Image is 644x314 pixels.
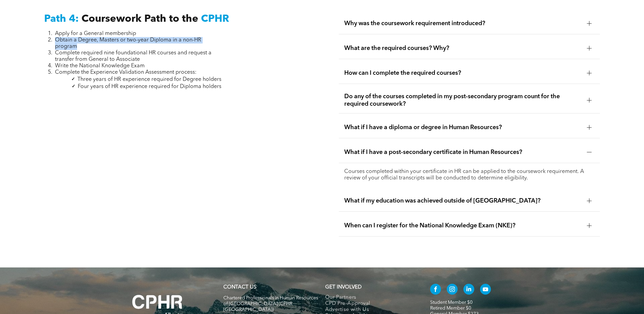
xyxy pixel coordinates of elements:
[55,31,136,36] span: Apply for a General membership
[344,20,582,27] span: Why was the coursework requirement introduced?
[344,197,582,205] span: What if my education was achieved outside of [GEOGRAPHIC_DATA]?
[325,295,416,301] a: Our Partners
[55,70,197,75] span: Complete the Experience Validation Assessment process:
[55,37,201,49] span: Obtain a Degree, Masters or two-year Diploma in a non-HR program
[344,124,582,131] span: What if I have a diploma or degree in Human Resources?
[325,307,416,313] a: Advertise with Us
[201,14,229,24] span: CPHR
[430,300,473,305] a: Student Member $0
[480,284,491,296] a: youtube
[81,14,198,24] span: Coursework Path to the
[78,84,221,89] span: Four years of HR experience required for Diploma holders
[430,306,471,311] a: Retired Member $0
[430,284,441,296] a: facebook
[344,169,594,181] p: Courses completed within your certificate in HR can be applied to the coursework requirement. A r...
[55,63,145,69] span: Write the National Knowledge Exam
[55,50,211,62] span: Complete required nine foundational HR courses and request a transfer from General to Associate
[44,14,79,24] span: Path 4:
[325,285,362,290] span: GET INVOLVED
[344,93,582,108] span: Do any of the courses completed in my post-secondary program count for the required coursework?
[325,301,416,307] a: CPD Pre-Approval
[344,149,582,156] span: What if I have a post-secondary certificate in Human Resources?
[77,77,221,82] span: Three years of HR experience required for Degree holders
[344,45,582,52] span: What are the required courses? Why?
[463,284,474,296] a: linkedin
[344,69,582,77] span: How can I complete the required courses?
[223,285,256,290] a: CONTACT US
[447,284,458,296] a: instagram
[344,222,582,229] span: When can I register for the National Knowledge Exam (NKE)?
[223,296,318,312] span: Chartered Professionals in Human Resources of [GEOGRAPHIC_DATA] (CPHR [GEOGRAPHIC_DATA])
